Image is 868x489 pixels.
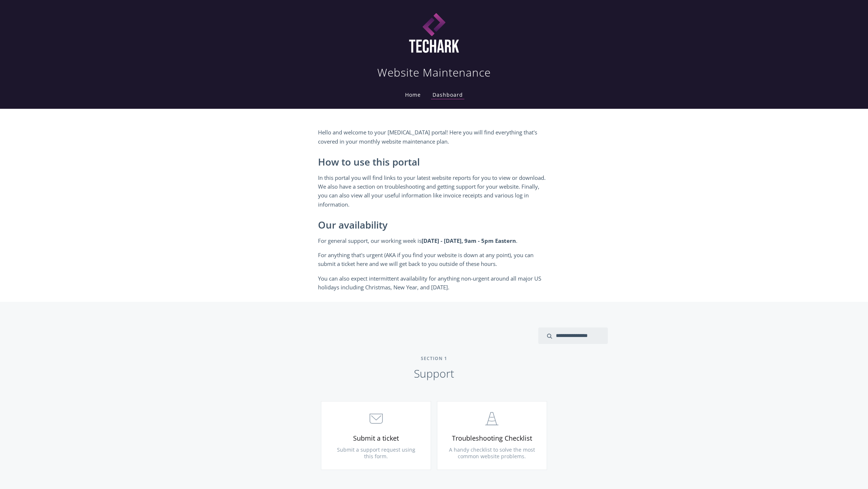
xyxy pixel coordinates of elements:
a: Troubleshooting Checklist A handy checklist to solve the most common website problems. [437,401,547,470]
a: Dashboard [431,91,464,99]
p: For general support, our working week is . [318,236,550,245]
span: Submit a ticket [332,434,420,442]
h1: Website Maintenance [377,65,491,80]
span: A handy checklist to solve the most common website problems. [449,446,535,460]
p: In this portal you will find links to your latest website reports for you to view or download. We... [318,173,550,209]
span: Troubleshooting Checklist [448,434,536,442]
h2: Our availability [318,220,550,231]
p: Hello and welcome to your [MEDICAL_DATA] portal! Here you will find everything that's covered in ... [318,128,550,146]
a: Submit a ticket Submit a support request using this form. [321,401,431,470]
h2: How to use this portal [318,157,550,168]
p: You can also expect intermittent availability for anything non-urgent around all major US holiday... [318,274,550,292]
strong: [DATE] - [DATE], 9am - 5pm Eastern [422,237,516,244]
a: Home [404,91,422,98]
input: search input [538,327,608,344]
p: For anything that's urgent (AKA if you find your website is down at any point), you can submit a ... [318,251,550,268]
span: Submit a support request using this form. [337,446,415,460]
